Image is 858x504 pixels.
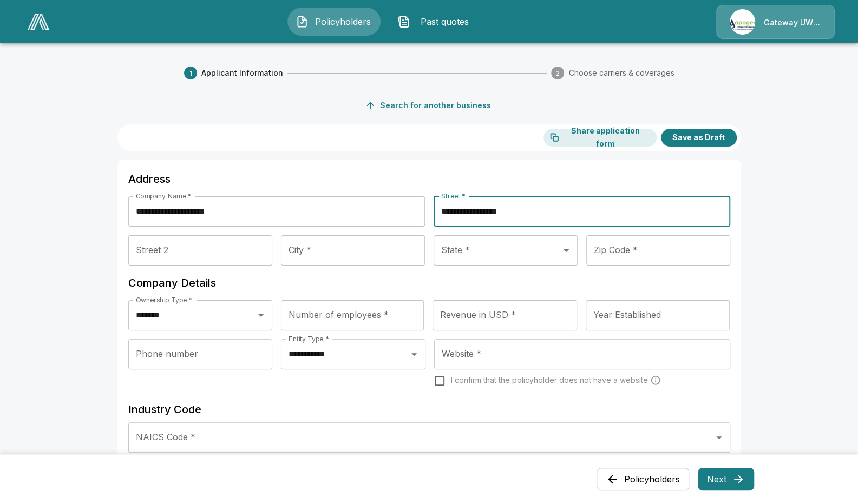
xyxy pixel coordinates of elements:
[661,129,737,147] button: Save as Draft
[253,308,268,323] button: Open
[407,347,422,362] button: Open
[415,15,474,28] span: Past quotes
[559,243,574,258] button: Open
[389,8,482,36] button: Past quotes IconPast quotes
[451,375,648,386] span: I confirm that the policyholder does not have a website
[556,69,560,77] text: 2
[128,170,730,188] h6: Address
[716,5,835,39] a: Agency IconGateway UW dba Apogee
[296,15,309,28] img: Policyholders Icon
[136,295,192,304] label: Ownership Type *
[313,15,372,28] span: Policyholders
[597,468,689,490] button: Policyholders
[136,191,192,201] label: Company Name *
[543,129,657,147] button: Share application form
[764,17,821,28] p: Gateway UW dba Apogee
[128,274,730,291] h6: Company Details
[287,8,381,36] button: Policyholders IconPolicyholders
[711,430,726,445] button: Open
[441,191,466,201] label: Street *
[730,9,755,35] img: Agency Icon
[568,68,674,78] span: Choose carriers & coverages
[201,68,283,78] span: Applicant Information
[28,14,49,30] img: AA Logo
[698,468,754,490] button: Next
[289,334,329,343] label: Entity Type *
[650,375,661,386] svg: Carriers run a cyber security scan on the policyholders' websites. Please enter a website wheneve...
[128,401,730,418] h6: Industry Code
[189,69,192,77] text: 1
[397,15,410,28] img: Past quotes Icon
[363,96,495,116] button: Search for another business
